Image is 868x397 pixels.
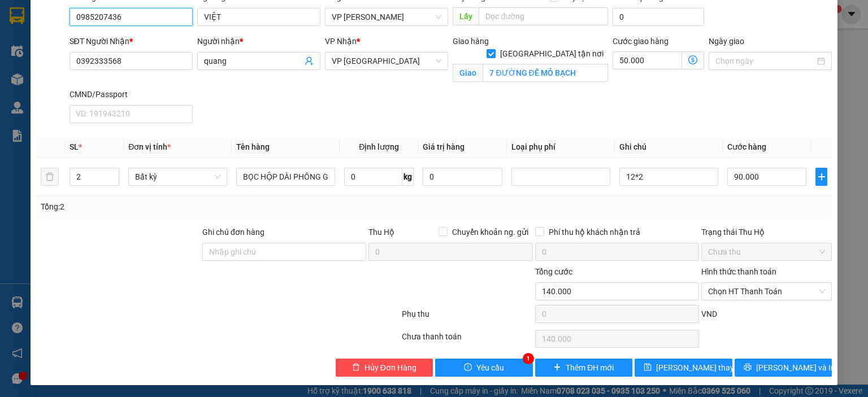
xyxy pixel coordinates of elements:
button: plusThêm ĐH mới [535,359,633,377]
button: printer[PERSON_NAME] và In [735,359,832,377]
span: Thêm ĐH mới [566,361,614,374]
span: SL [70,142,79,151]
button: exclamation-circleYêu cầu [435,359,533,377]
span: Lấy [453,7,479,25]
span: user-add [305,56,314,66]
span: Yêu cầu [476,361,504,374]
input: Ngày giao [715,55,815,67]
span: exclamation-circle [464,363,472,372]
span: plus [816,172,827,181]
span: VP Bắc Sơn [332,53,441,69]
input: Ghi Chú [619,168,718,186]
input: Dọc đường [479,7,608,25]
span: save [644,363,652,372]
span: Giao [453,64,483,82]
span: [GEOGRAPHIC_DATA] tận nơi [496,47,608,60]
span: Định lượng [359,142,399,151]
span: VP Võ Chí Công [332,8,441,25]
span: Giao hàng [453,37,489,46]
span: [PERSON_NAME] thay đổi [656,361,747,374]
button: plus [815,168,827,186]
span: Bất kỳ [135,168,220,185]
th: Ghi chú [615,136,723,158]
span: delete [352,363,360,372]
label: Ghi chú đơn hàng [202,228,264,237]
input: Ghi chú đơn hàng [202,243,366,261]
span: kg [402,168,414,186]
span: [PERSON_NAME] và In [756,361,835,374]
span: Phí thu hộ khách nhận trả [544,226,645,238]
input: VD: Bàn, Ghế [236,168,335,186]
span: Cước hàng [727,142,766,151]
span: Tên hàng [236,142,270,151]
span: Chuyển khoản ng. gửi [448,226,533,238]
span: Chọn HT Thanh Toán [708,283,825,300]
button: deleteHủy Đơn Hàng [336,359,433,377]
div: Tổng: 2 [41,200,336,213]
span: Giá trị hàng [423,142,465,151]
div: SĐT Người Nhận [70,35,193,47]
span: VND [701,309,717,319]
div: 1 [523,353,534,364]
span: Đơn vị tính [128,142,171,151]
div: Người nhận [197,35,320,47]
div: Chưa thanh toán [401,330,533,350]
th: Loại phụ phí [507,136,615,158]
label: Cước giao hàng [613,37,669,46]
span: Chưa thu [708,243,825,260]
div: CMND/Passport [70,88,193,101]
div: Trạng thái Thu Hộ [701,226,832,238]
span: Hủy Đơn Hàng [364,361,416,374]
span: dollar-circle [688,55,697,64]
label: Ngày giao [709,37,744,46]
input: Cước giao hàng [613,51,682,69]
span: VP Nhận [325,37,357,46]
span: Thu Hộ [368,228,394,237]
label: Hình thức thanh toán [701,267,776,276]
span: printer [744,363,752,372]
button: delete [41,168,59,186]
input: Cước lấy hàng [613,8,704,26]
div: Phụ thu [401,308,533,328]
span: plus [553,363,561,372]
span: Tổng cước [535,267,572,276]
button: save[PERSON_NAME] thay đổi [635,359,732,377]
input: Giao tận nơi [483,64,608,82]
